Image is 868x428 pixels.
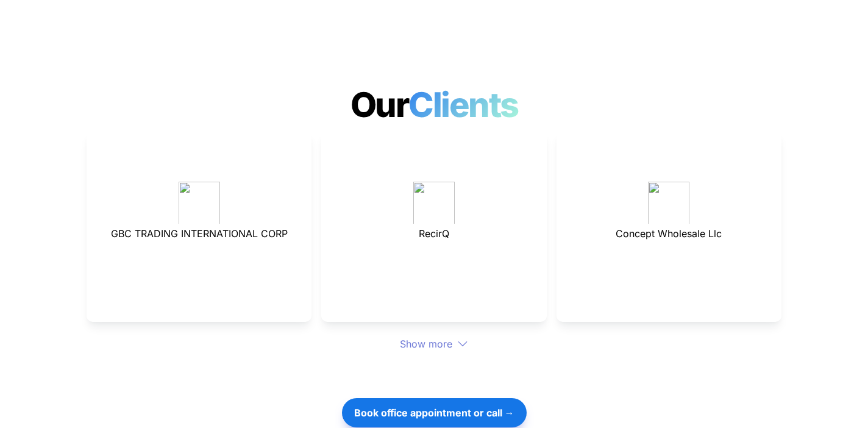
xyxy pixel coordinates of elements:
span: RecirQ [419,227,449,240]
span: Concept Wholesale Llc [616,227,722,240]
span: Our [350,84,409,126]
div: Show more [87,337,781,351]
strong: Book office appointment or call → [354,407,514,419]
span: Clients [408,84,525,126]
button: Book office appointment or call → [342,398,527,427]
span: GBC TRADING INTERNATIONAL CORP [111,227,288,240]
